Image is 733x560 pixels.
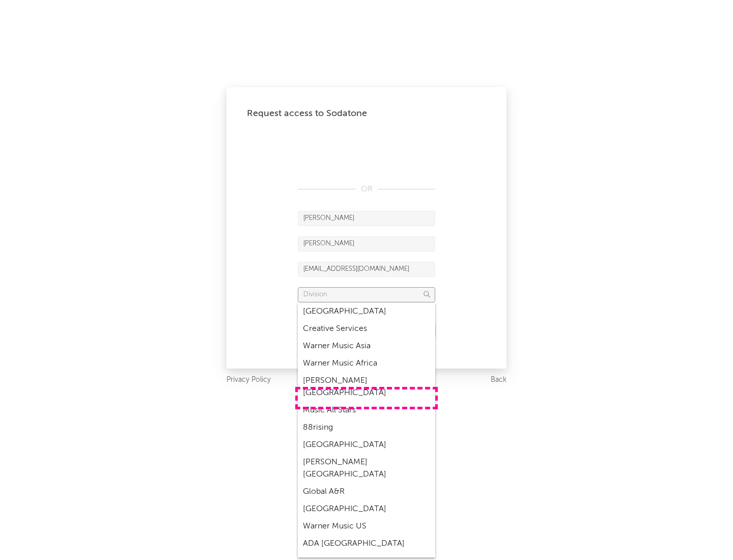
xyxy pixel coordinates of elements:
[298,483,435,500] div: Global A&R
[298,262,435,277] input: Email
[298,402,435,419] div: Music All Stars
[298,287,435,302] input: Division
[298,236,435,251] input: Last Name
[491,374,506,386] a: Back
[298,303,435,320] div: [GEOGRAPHIC_DATA]
[298,535,435,552] div: ADA [GEOGRAPHIC_DATA]
[247,107,486,120] div: Request access to Sodatone
[298,338,435,355] div: Warner Music Asia
[298,419,435,436] div: 88rising
[298,518,435,535] div: Warner Music US
[298,355,435,372] div: Warner Music Africa
[298,183,435,195] div: OR
[298,372,435,402] div: [PERSON_NAME] [GEOGRAPHIC_DATA]
[298,436,435,454] div: [GEOGRAPHIC_DATA]
[298,500,435,518] div: [GEOGRAPHIC_DATA]
[298,211,435,226] input: First Name
[298,320,435,338] div: Creative Services
[227,374,271,386] a: Privacy Policy
[298,454,435,483] div: [PERSON_NAME] [GEOGRAPHIC_DATA]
